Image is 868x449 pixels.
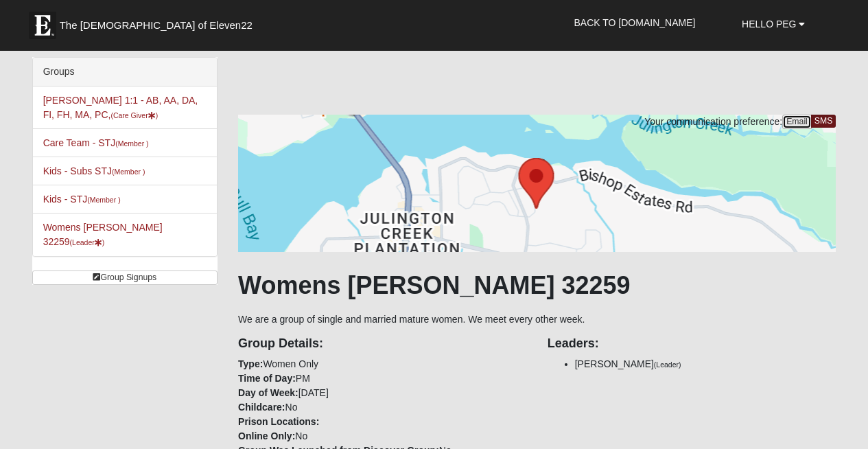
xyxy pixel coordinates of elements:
a: Back to [DOMAIN_NAME] [564,5,706,40]
a: The [DEMOGRAPHIC_DATA] of Eleven22 [22,5,296,39]
div: Groups [33,58,217,87]
a: Hello Peg [731,7,815,41]
a: Email [782,115,812,129]
a: Womens [PERSON_NAME] 32259(Leader) [43,222,163,247]
h1: Womens [PERSON_NAME] 32259 [238,270,836,300]
small: (Care Giver ) [110,111,158,119]
span: Your communication preference: [644,116,782,127]
a: Group Signups [32,270,218,285]
small: (Leader ) [70,238,105,246]
a: Kids - Subs STJ(Member ) [43,165,145,176]
span: Hello Peg [742,19,796,30]
a: [PERSON_NAME] 1:1 - AB, AA, DA, FI, FH, MA, PC,(Care Giver) [43,95,198,120]
span: The [DEMOGRAPHIC_DATA] of Eleven22 [60,19,253,32]
li: [PERSON_NAME] [575,357,836,371]
strong: Day of Week: [238,387,298,398]
small: (Member ) [112,168,145,176]
strong: Type: [238,358,263,369]
a: Care Team - STJ(Member ) [43,137,149,148]
img: Eleven22 logo [29,12,56,39]
small: (Member ) [115,139,148,148]
strong: Time of Day: [238,373,296,384]
h4: Group Details: [238,336,527,352]
a: SMS [811,115,836,128]
small: (Member ) [87,196,120,204]
strong: Childcare: [238,402,285,413]
strong: Prison Locations: [238,416,319,427]
small: (Leader) [654,360,681,369]
a: Kids - STJ(Member ) [43,194,121,205]
h4: Leaders: [548,336,836,352]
